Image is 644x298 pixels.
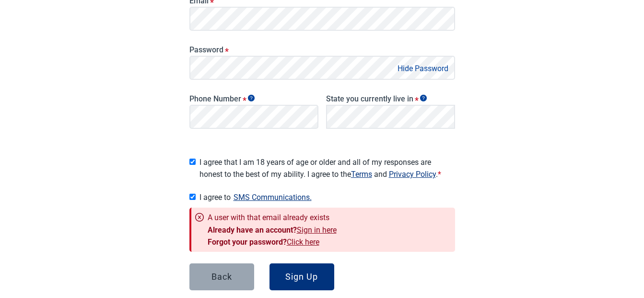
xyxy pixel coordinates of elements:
span: I agree that I am 18 years of age or older and all of my responses are honest to the best of my a... [199,156,455,180]
button: Show SMS communications details [231,191,315,204]
span: I agree to [199,191,455,204]
a: Sign in here [297,225,337,235]
span: Show tooltip [420,95,427,101]
label: State you currently live in [326,94,455,103]
div: Back [211,272,232,282]
span: Forgot your password? [208,237,287,247]
label: Password [189,45,455,54]
div: Sign Up [285,272,318,282]
button: Hide Password [395,62,451,75]
button: Back [189,263,254,290]
a: Read our Privacy Policy [389,170,436,179]
a: Read our Terms of Service [351,170,372,179]
span: close-circle [195,213,204,248]
span: A user with that email already exists [208,211,337,223]
label: Phone Number [189,94,318,103]
span: Show tooltip [248,95,255,101]
button: Sign Up [269,263,334,290]
a: Click here [287,237,319,247]
span: Already have an account? [208,225,297,235]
